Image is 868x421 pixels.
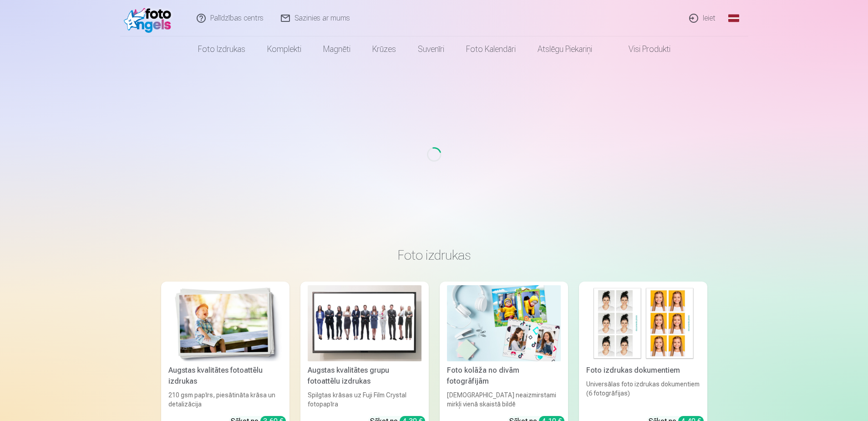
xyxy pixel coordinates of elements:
div: Foto izdrukas dokumentiem [583,365,704,376]
div: Spilgtas krāsas uz Fuji Film Crystal fotopapīra [304,390,425,409]
div: Foto kolāža no divām fotogrāfijām [443,365,564,387]
a: Komplekti [256,36,312,62]
div: Universālas foto izdrukas dokumentiem (6 fotogrāfijas) [583,380,704,409]
a: Krūzes [361,36,407,62]
div: [DEMOGRAPHIC_DATA] neaizmirstami mirkļi vienā skaistā bildē [443,390,564,409]
div: 210 gsm papīrs, piesātināta krāsa un detalizācija [165,390,286,409]
img: Augstas kvalitātes fotoattēlu izdrukas [168,285,282,361]
img: /fa1 [124,4,176,33]
div: Augstas kvalitātes fotoattēlu izdrukas [165,365,286,387]
img: Foto izdrukas dokumentiem [586,285,700,361]
a: Visi produkti [603,36,681,62]
h3: Foto izdrukas [168,247,700,263]
a: Foto kalendāri [455,36,527,62]
img: Augstas kvalitātes grupu fotoattēlu izdrukas [308,285,421,361]
a: Suvenīri [407,36,455,62]
div: Augstas kvalitātes grupu fotoattēlu izdrukas [304,365,425,387]
a: Magnēti [312,36,361,62]
a: Foto izdrukas [187,36,256,62]
a: Atslēgu piekariņi [527,36,603,62]
img: Foto kolāža no divām fotogrāfijām [447,285,561,361]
